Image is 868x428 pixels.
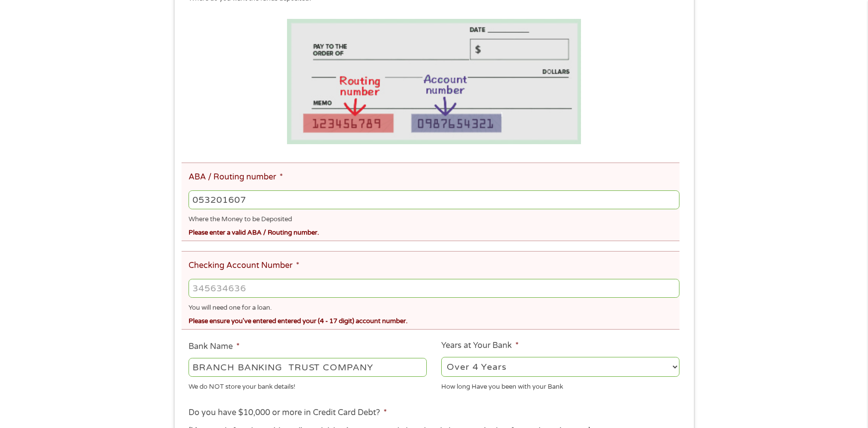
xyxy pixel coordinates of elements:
[189,225,679,238] div: Please enter a valid ABA / Routing number.
[441,379,679,392] div: How long Have you been with your Bank
[287,19,581,145] img: Routing number location
[189,172,283,182] label: ABA / Routing number
[189,313,679,327] div: Please ensure you've entered entered your (4 - 17 digit) account number.
[189,211,679,225] div: Where the Money to be Deposited
[189,279,679,298] input: 345634636
[189,300,679,313] div: You will need one for a loan.
[189,342,240,352] label: Bank Name
[189,260,299,271] label: Checking Account Number
[189,379,427,392] div: We do NOT store your bank details!
[189,190,679,209] input: 263177916
[189,408,387,418] label: Do you have $10,000 or more in Credit Card Debt?
[441,341,519,351] label: Years at Your Bank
